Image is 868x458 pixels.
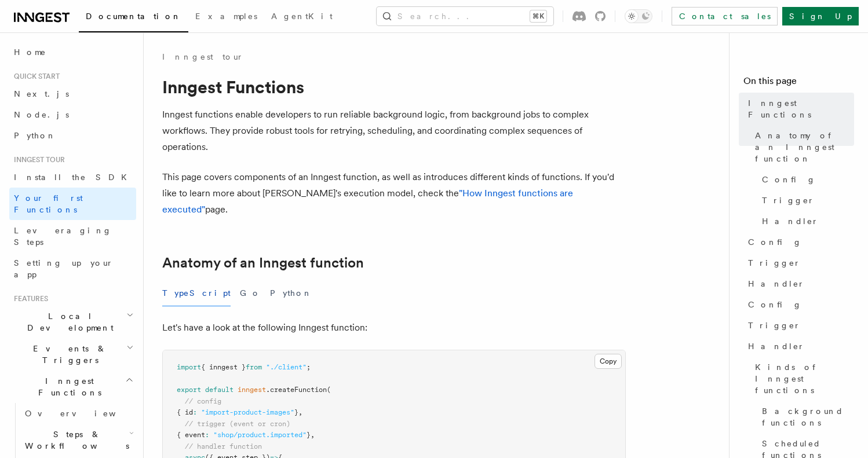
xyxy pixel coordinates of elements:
[748,320,801,331] span: Trigger
[9,252,136,285] a: Setting up your app
[25,409,144,418] span: Overview
[185,442,262,450] span: // handler function
[193,408,197,416] span: :
[266,386,327,394] span: .createFunction
[748,97,854,120] span: Inngest Functions
[14,226,112,247] span: Leveraging Steps
[9,343,126,366] span: Events & Triggers
[20,428,129,452] span: Steps & Workflows
[743,315,854,336] a: Trigger
[195,12,257,21] span: Examples
[743,93,854,125] a: Inngest Functions
[162,320,626,336] p: Let's have a look at the following Inngest function:
[14,258,114,279] span: Setting up your app
[9,338,136,371] button: Events & Triggers
[9,371,136,403] button: Inngest Functions
[188,3,264,31] a: Examples
[9,310,126,334] span: Local Development
[162,255,364,271] a: Anatomy of an Inngest function
[762,174,816,185] span: Config
[757,401,854,433] a: Background functions
[762,215,819,227] span: Handler
[327,386,331,394] span: (
[205,386,234,394] span: default
[266,363,307,371] span: "./client"
[625,9,652,23] button: Toggle dark mode
[748,299,802,310] span: Config
[162,280,231,306] button: TypeScript
[185,420,290,428] span: // trigger (event or cron)
[14,46,46,58] span: Home
[14,110,69,119] span: Node.js
[162,107,626,155] p: Inngest functions enable developers to run reliable background logic, from background jobs to com...
[748,340,805,352] span: Handler
[9,306,136,338] button: Local Development
[748,236,802,248] span: Config
[9,167,136,188] a: Install the SDK
[9,72,60,81] span: Quick start
[162,169,626,218] p: This page covers components of an Inngest function, as well as introduces different kinds of func...
[240,280,261,306] button: Go
[185,397,221,405] span: // config
[9,155,65,164] span: Inngest tour
[238,386,266,394] span: inngest
[86,12,181,21] span: Documentation
[750,357,854,401] a: Kinds of Inngest functions
[9,375,125,398] span: Inngest Functions
[201,408,294,416] span: "import-product-images"
[20,403,136,424] a: Overview
[20,424,136,456] button: Steps & Workflows
[294,408,298,416] span: }
[270,280,312,306] button: Python
[672,7,778,25] a: Contact sales
[298,408,302,416] span: ,
[757,169,854,190] a: Config
[9,83,136,104] a: Next.js
[14,131,56,140] span: Python
[9,220,136,252] a: Leveraging Steps
[205,431,209,439] span: :
[9,188,136,220] a: Your first Functions
[757,190,854,211] a: Trigger
[743,74,854,93] h4: On this page
[177,408,193,416] span: { id
[307,363,311,371] span: ;
[755,130,854,164] span: Anatomy of an Inngest function
[307,431,311,439] span: }
[9,42,136,63] a: Home
[595,354,622,369] button: Copy
[743,336,854,357] a: Handler
[782,7,859,25] a: Sign Up
[14,173,134,182] span: Install the SDK
[162,76,626,97] h1: Inngest Functions
[201,363,246,371] span: { inngest }
[177,431,205,439] span: { event
[743,273,854,294] a: Handler
[177,363,201,371] span: import
[750,125,854,169] a: Anatomy of an Inngest function
[14,193,83,214] span: Your first Functions
[9,104,136,125] a: Node.js
[755,361,854,396] span: Kinds of Inngest functions
[743,252,854,273] a: Trigger
[79,3,188,32] a: Documentation
[311,431,315,439] span: ,
[757,211,854,232] a: Handler
[14,89,69,98] span: Next.js
[9,294,48,303] span: Features
[377,7,553,25] button: Search...⌘K
[762,405,854,428] span: Background functions
[162,51,243,63] a: Inngest tour
[762,195,815,206] span: Trigger
[530,10,546,22] kbd: ⌘K
[213,431,307,439] span: "shop/product.imported"
[743,232,854,252] a: Config
[9,125,136,146] a: Python
[246,363,262,371] span: from
[743,294,854,315] a: Config
[748,257,801,269] span: Trigger
[271,12,333,21] span: AgentKit
[264,3,340,31] a: AgentKit
[177,386,201,394] span: export
[748,278,805,290] span: Handler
